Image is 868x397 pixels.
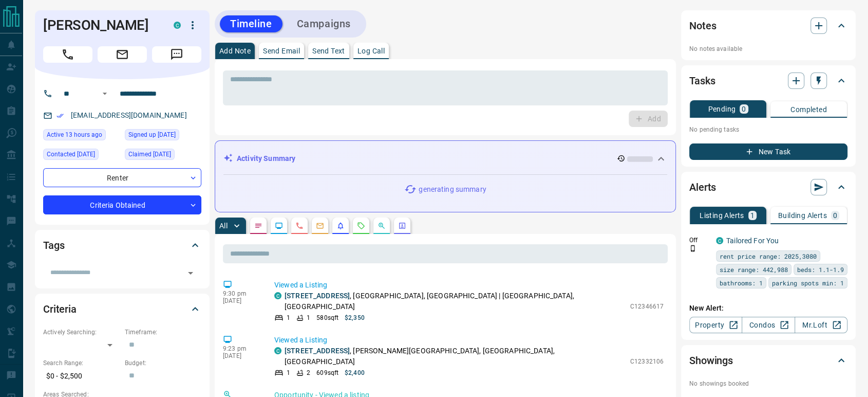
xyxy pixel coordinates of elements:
[285,292,350,300] a: [STREET_ADDRESS]
[689,73,715,89] h2: Tasks
[689,379,847,388] p: No showings booked
[183,266,198,280] button: Open
[274,292,281,299] div: condos.ca
[700,212,744,219] p: Listing Alerts
[795,317,847,333] a: Mr.Loft
[43,328,120,337] p: Actively Searching:
[790,106,827,113] p: Completed
[43,297,201,321] div: Criteria
[128,149,171,159] span: Claimed [DATE]
[43,368,120,385] p: $0 - $2,500
[174,22,181,29] div: condos.ca
[98,46,147,63] span: Email
[285,291,625,312] p: , [GEOGRAPHIC_DATA], [GEOGRAPHIC_DATA] | [GEOGRAPHIC_DATA], [GEOGRAPHIC_DATA]
[357,222,365,230] svg: Requests
[316,368,338,377] p: 609 sqft
[43,195,201,214] div: Criteria Obtained
[220,15,282,32] button: Timeline
[125,149,201,163] div: Sat Aug 26 2023
[47,149,95,159] span: Contacted [DATE]
[287,368,290,377] p: 1
[312,47,345,55] p: Send Text
[345,313,365,322] p: $2,350
[223,352,259,359] p: [DATE]
[43,129,120,143] div: Mon Aug 18 2025
[689,245,696,252] svg: Push Notification Only
[43,233,201,258] div: Tags
[125,328,201,337] p: Timeframe:
[398,222,406,230] svg: Agent Actions
[689,352,733,369] h2: Showings
[285,346,625,367] p: , [PERSON_NAME][GEOGRAPHIC_DATA], [GEOGRAPHIC_DATA], [GEOGRAPHIC_DATA]
[47,130,102,140] span: Active 13 hours ago
[237,153,295,164] p: Activity Summary
[689,44,847,53] p: No notes available
[689,68,847,93] div: Tasks
[720,278,763,288] span: bathrooms: 1
[43,46,92,63] span: Call
[125,358,201,368] p: Budget:
[742,105,746,113] p: 0
[357,47,385,55] p: Log Call
[128,130,176,140] span: Signed up [DATE]
[336,222,345,230] svg: Listing Alerts
[307,368,310,377] p: 2
[778,212,827,219] p: Building Alerts
[689,317,742,333] a: Property
[689,179,716,195] h2: Alerts
[43,358,120,368] p: Search Range:
[219,47,251,55] p: Add Note
[287,313,290,322] p: 1
[43,237,64,254] h2: Tags
[274,280,664,291] p: Viewed a Listing
[689,236,710,245] p: Off
[43,149,120,163] div: Sun Aug 27 2023
[833,212,837,219] p: 0
[750,212,754,219] p: 1
[295,222,304,230] svg: Calls
[223,297,259,304] p: [DATE]
[223,290,259,297] p: 9:30 pm
[219,222,228,229] p: All
[720,251,817,261] span: rent price range: 2025,3080
[223,149,667,168] div: Activity Summary
[223,345,259,352] p: 9:23 pm
[689,122,847,137] p: No pending tasks
[689,175,847,200] div: Alerts
[716,237,723,244] div: condos.ca
[316,222,324,230] svg: Emails
[316,313,338,322] p: 580 sqft
[708,105,735,113] p: Pending
[726,237,779,245] a: Tailored For You
[287,15,361,32] button: Campaigns
[275,222,283,230] svg: Lead Browsing Activity
[274,347,281,354] div: condos.ca
[742,317,795,333] a: Condos
[378,222,386,230] svg: Opportunities
[689,303,847,314] p: New Alert:
[43,168,201,187] div: Renter
[99,87,111,100] button: Open
[345,368,365,377] p: $2,400
[630,357,664,366] p: C12332106
[689,348,847,373] div: Showings
[56,112,64,119] svg: Email Verified
[630,302,664,311] p: C12346617
[689,17,716,34] h2: Notes
[43,17,158,33] h1: [PERSON_NAME]
[689,143,847,160] button: New Task
[419,184,486,195] p: generating summary
[254,222,262,230] svg: Notes
[797,264,844,275] span: beds: 1.1-1.9
[720,264,788,275] span: size range: 442,988
[152,46,201,63] span: Message
[689,13,847,38] div: Notes
[307,313,310,322] p: 1
[43,301,77,317] h2: Criteria
[71,111,187,119] a: [EMAIL_ADDRESS][DOMAIN_NAME]
[263,47,300,55] p: Send Email
[772,278,844,288] span: parking spots min: 1
[285,347,350,355] a: [STREET_ADDRESS]
[274,335,664,346] p: Viewed a Listing
[125,129,201,143] div: Thu Aug 24 2023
